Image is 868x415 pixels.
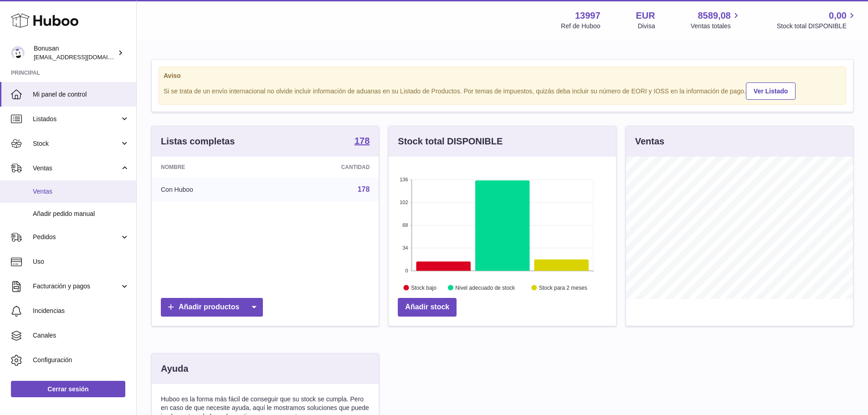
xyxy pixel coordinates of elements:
[456,285,516,291] text: Nivel adecuado de stock
[403,245,408,251] text: 34
[164,81,841,100] div: Si se trata de un envío internacional no olvide incluir información de aduanas en su Listado de P...
[636,10,655,22] strong: EUR
[161,363,188,375] h3: Ayuda
[33,257,129,266] span: Uso
[400,177,408,182] text: 136
[698,10,730,22] span: 8589,08
[398,298,457,317] a: Añadir stock
[33,356,129,364] span: Configuración
[354,136,370,147] a: 178
[746,82,796,100] a: Ver Listado
[403,222,408,228] text: 68
[33,331,129,340] span: Canales
[635,135,664,148] h3: Ventas
[33,282,120,291] span: Facturación y pagos
[354,136,370,145] strong: 178
[400,200,408,205] text: 102
[152,157,270,178] th: Nombre
[777,10,857,31] a: 0,00 Stock total DISPONIBLE
[561,22,600,31] div: Ref de Huboo
[406,268,408,273] text: 0
[34,44,116,61] div: Bonusan
[161,135,235,148] h3: Listas completas
[33,164,120,173] span: Ventas
[358,185,370,193] a: 178
[33,233,120,241] span: Pedidos
[33,115,120,123] span: Listados
[398,135,503,148] h3: Stock total DISPONIBLE
[691,22,741,31] span: Ventas totales
[777,22,857,31] span: Stock total DISPONIBLE
[575,10,601,22] strong: 13997
[11,46,25,60] img: internalAdmin-13997@internal.huboo.com
[539,285,587,291] text: Stock para 2 meses
[161,298,263,317] a: Añadir productos
[33,90,129,99] span: Mi panel de control
[11,381,125,397] a: Cerrar sesión
[33,210,129,218] span: Añadir pedido manual
[691,10,741,31] a: 8589,08 Ventas totales
[411,285,437,291] text: Stock bajo
[34,53,134,61] span: [EMAIL_ADDRESS][DOMAIN_NAME]
[829,10,847,22] span: 0,00
[164,72,841,80] strong: Aviso
[152,178,270,201] td: Con Huboo
[33,139,120,148] span: Stock
[638,22,655,31] div: Divisa
[270,157,379,178] th: Cantidad
[33,307,129,315] span: Incidencias
[33,187,129,196] span: Ventas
